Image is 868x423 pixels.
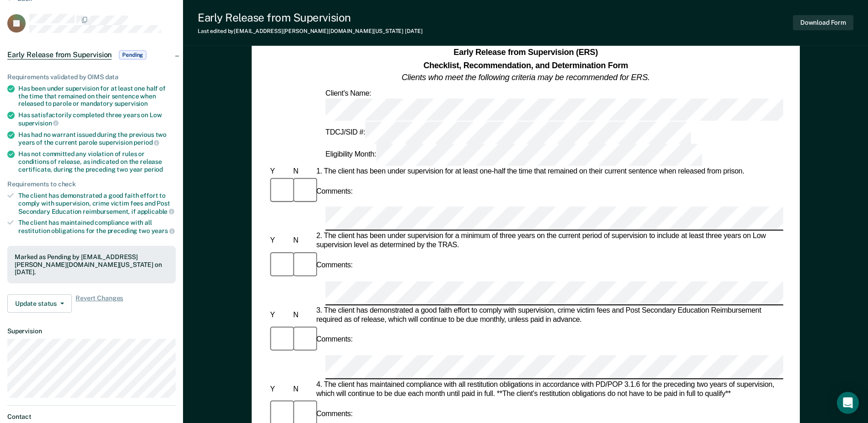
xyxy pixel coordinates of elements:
div: The client has demonstrated a good faith effort to comply with supervision, crime victim fees and... [18,192,176,215]
strong: Checklist, Recommendation, and Determination Form [423,60,628,70]
button: Download Form [793,15,853,30]
div: Has had no warrant issued during the previous two years of the current parole supervision [18,131,176,146]
span: period [134,139,159,146]
div: TDCJ/SID #: [323,121,693,144]
span: Revert Changes [75,294,123,313]
dt: Contact [7,413,176,421]
span: supervision [114,100,148,107]
div: Requirements to check [7,180,176,188]
div: 2. The client has been under supervision for a minimum of three years on the current period of su... [314,232,783,250]
div: N [291,385,314,394]
div: Y [268,311,291,320]
div: Last edited by [EMAIL_ADDRESS][PERSON_NAME][DOMAIN_NAME][US_STATE] [198,28,422,34]
span: [DATE] [405,28,422,34]
div: Comments: [314,410,355,419]
div: Y [268,385,291,394]
div: N [291,311,314,320]
div: 3. The client has demonstrated a good faith effort to comply with supervision, crime victim fees ... [314,306,783,325]
em: Clients who meet the following criteria may be recommended for ERS. [402,73,650,82]
div: Has satisfactorily completed three years on Low [18,111,176,127]
div: 1. The client has been under supervision for at least one-half the time that remained on their cu... [314,167,783,176]
div: Y [268,167,291,176]
span: supervision [18,119,59,127]
div: Y [268,237,291,246]
div: 4. The client has maintained compliance with all restitution obligations in accordance with PD/PO... [314,380,783,399]
dt: Supervision [7,327,176,335]
div: N [291,237,314,246]
div: Comments: [314,261,355,270]
button: Update status [7,294,72,313]
div: Requirements validated by OIMS data [7,73,176,81]
div: Has been under supervision for at least one half of the time that remained on their sentence when... [18,85,176,108]
span: Early Release from Supervision [7,50,112,60]
div: Comments: [314,187,355,196]
span: Pending [119,50,146,60]
span: period [144,166,163,173]
div: Early Release from Supervision [198,11,422,24]
strong: Early Release from Supervision (ERS) [453,48,598,57]
div: The client has maintained compliance with all restitution obligations for the preceding two [18,219,176,234]
div: Has not committed any violation of rules or conditions of release, as indicated on the release ce... [18,150,176,173]
div: N [291,167,314,176]
div: Comments: [314,336,355,345]
div: Eligibility Month: [323,144,704,166]
div: Marked as Pending by [EMAIL_ADDRESS][PERSON_NAME][DOMAIN_NAME][US_STATE] on [DATE]. [15,253,168,276]
span: applicable [137,208,174,215]
div: Open Intercom Messenger [837,392,859,414]
span: years [151,227,175,234]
